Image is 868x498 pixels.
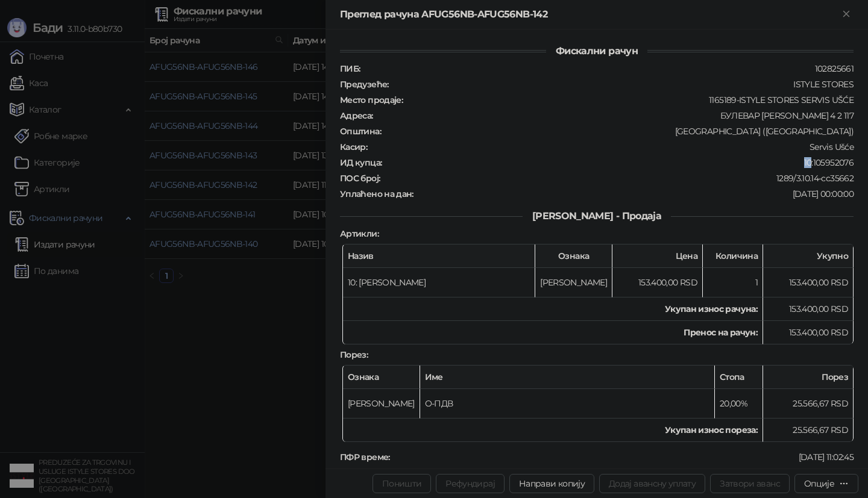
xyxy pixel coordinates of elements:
div: 10:105952076 [383,157,855,168]
div: Опције [804,478,834,489]
td: 153.400,00 RSD [763,297,854,321]
th: Стопа [715,366,763,389]
th: Укупно [763,244,854,268]
td: 153.400,00 RSD [763,321,854,344]
button: Поништи [373,474,432,493]
span: Направи копију [519,478,585,489]
button: Рефундирај [436,474,505,493]
button: Опције [794,474,858,493]
div: AFUG56NB-AFUG56NB-142 [414,467,855,478]
div: 1289/3.10.14-cc35662 [381,173,855,184]
td: 153.400,00 RSD [612,268,703,297]
strong: Предузеће : [340,79,389,90]
strong: Укупан износ пореза: [665,425,758,435]
th: Цена [612,244,703,268]
strong: ПФР време : [340,452,390,462]
div: [DATE] 00:00:00 [415,188,855,199]
div: [DATE] 11:02:45 [391,452,855,462]
strong: Касир : [340,142,367,152]
td: 25.566,67 RSD [763,389,854,419]
span: Фискални рачун [546,45,647,57]
td: О-ПДВ [420,389,715,419]
td: 153.400,00 RSD [763,268,854,297]
button: Направи копију [509,474,594,493]
div: 1165189-ISTYLE STORES SERVIS UŠĆE [404,95,855,105]
th: Назив [343,244,535,268]
th: Количина [703,244,763,268]
strong: ИД купца : [340,157,382,168]
strong: Адреса : [340,110,373,121]
th: Ознака [535,244,612,268]
div: [GEOGRAPHIC_DATA] ([GEOGRAPHIC_DATA]) [382,126,855,137]
td: 1 [703,268,763,297]
strong: Порез : [340,349,368,360]
button: Close [839,7,854,22]
div: Преглед рачуна AFUG56NB-AFUG56NB-142 [340,7,839,22]
strong: Уплаћено на дан : [340,188,414,199]
strong: Место продаје : [340,95,403,105]
button: Затвори аванс [710,474,790,493]
td: 10: [PERSON_NAME] [343,268,535,297]
th: Порез [763,366,854,389]
div: 102825661 [361,63,855,74]
strong: Укупан износ рачуна : [665,303,758,314]
div: БУЛЕВАР [PERSON_NAME] 4 2 117 [374,110,855,121]
td: [PERSON_NAME] [535,268,612,297]
td: 20,00% [715,389,763,419]
strong: ПИБ : [340,63,360,74]
strong: ПФР број рачуна : [340,467,412,478]
div: Servis Ušće [368,142,855,152]
td: 25.566,67 RSD [763,419,854,442]
span: [PERSON_NAME] - Продаја [523,210,671,222]
strong: ПОС број : [340,173,380,184]
strong: Артикли : [340,228,379,239]
th: Име [420,366,715,389]
button: Додај авансну уплату [599,474,705,493]
strong: Општина : [340,126,381,137]
td: [PERSON_NAME] [343,389,420,419]
strong: Пренос на рачун : [684,327,758,338]
div: ISTYLE STORES [390,79,855,90]
th: Ознака [343,366,420,389]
